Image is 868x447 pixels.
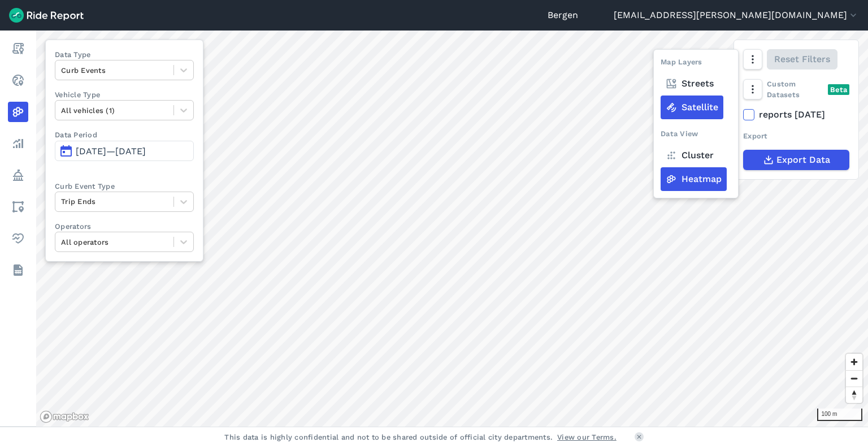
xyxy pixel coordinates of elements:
[8,133,28,154] a: Analyze
[661,72,719,96] label: Streets
[8,165,28,185] a: Policy
[55,129,194,140] label: Data Period
[9,8,84,23] img: Ride Report
[828,84,849,95] div: Beta
[8,228,28,249] a: Health
[36,31,868,427] canvas: Map
[846,370,862,387] button: Zoom out
[8,70,28,90] a: Realtime
[743,131,849,141] div: Export
[661,57,702,72] div: Map Layers
[817,409,862,421] div: 100 m
[8,260,28,280] a: Datasets
[846,387,862,403] button: Reset bearing to north
[743,150,849,170] button: Export Data
[661,144,719,167] label: Cluster
[55,49,194,60] label: Data Type
[8,38,28,59] a: Report
[55,89,194,100] label: Vehicle Type
[557,432,617,442] a: View our Terms.
[76,146,146,157] span: [DATE]—[DATE]
[8,102,28,122] a: Heatmaps
[846,354,862,370] button: Zoom in
[661,96,723,119] label: Satellite
[661,167,727,191] label: Heatmap
[55,221,194,232] label: Operators
[743,108,849,121] label: reports [DATE]
[614,8,859,22] button: [EMAIL_ADDRESS][PERSON_NAME][DOMAIN_NAME]
[548,8,578,22] a: Bergen
[774,53,830,66] span: Reset Filters
[776,153,830,167] span: Export Data
[55,141,194,161] button: [DATE]—[DATE]
[743,79,849,100] div: Custom Datasets
[767,49,837,70] button: Reset Filters
[8,197,28,217] a: Areas
[55,181,194,192] label: Curb Event Type
[661,128,698,144] div: Data View
[40,410,89,423] a: Mapbox logo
